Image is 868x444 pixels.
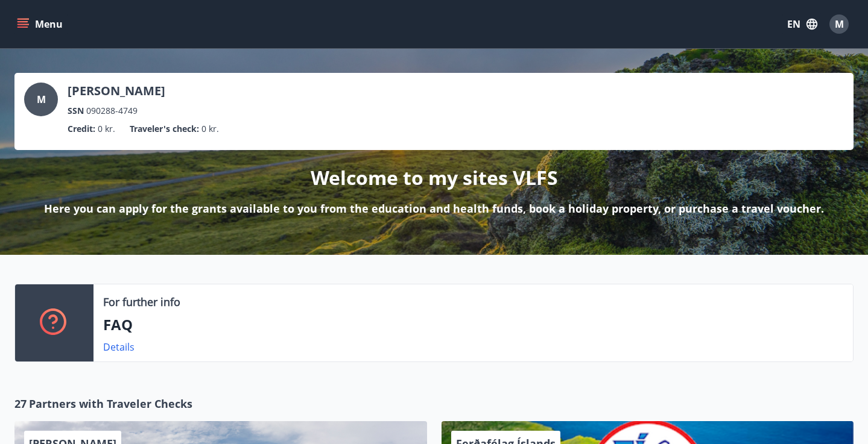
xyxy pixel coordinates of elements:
[835,17,844,31] span: M
[311,164,558,191] p: Welcome to my sites VLFS
[37,93,46,106] span: M
[825,10,854,39] button: M
[14,396,27,411] span: 27
[782,13,822,35] button: EN
[98,122,115,136] span: 0 kr.
[103,294,180,310] p: For further info
[130,122,199,136] p: Traveler's check :
[201,122,219,136] span: 0 kr.
[103,314,843,335] p: FAQ
[44,201,824,216] p: Here you can apply for the grants available to you from the education and health funds, book a ho...
[14,13,68,35] button: menu
[86,104,138,117] span: 090288-4749
[68,83,165,99] p: [PERSON_NAME]
[68,104,84,117] p: SSN
[68,122,95,136] p: Credit :
[29,396,192,411] span: Partners with Traveler Checks
[103,340,135,354] a: Details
